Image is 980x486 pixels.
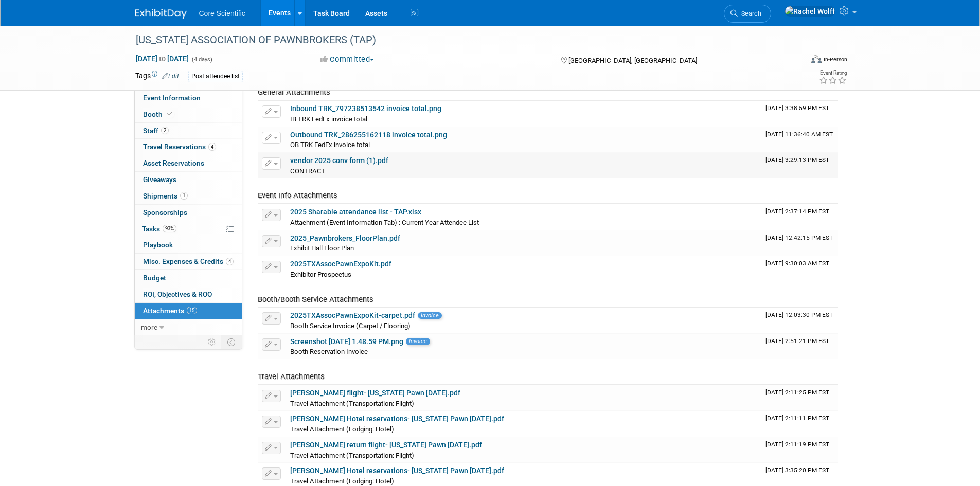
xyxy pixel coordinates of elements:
span: 2 [161,127,169,134]
span: OB TRK FedEx invoice total [290,141,370,149]
span: Event Info Attachments [258,191,337,200]
span: Shipments [143,192,188,200]
span: Upload Timestamp [765,156,829,164]
span: Upload Timestamp [765,311,833,318]
span: Attachment (Event Information Tab) : Current Year Attendee List [290,219,479,226]
a: Travel Reservations4 [135,139,242,155]
td: Upload Timestamp [761,204,838,230]
span: ROI, Objectives & ROO [143,290,212,298]
span: (4 days) [191,56,212,63]
td: Personalize Event Tab Strip [203,335,221,349]
td: Upload Timestamp [761,256,838,282]
span: Travel Attachment (Lodging: Hotel) [290,477,394,485]
div: Event Format [742,53,848,69]
span: Tasks [142,225,176,233]
span: Exhibit Hall Floor Plan [290,244,354,252]
a: 2025_Pawnbrokers_FloorPlan.pdf [290,234,400,242]
a: Shipments1 [135,188,242,204]
a: Misc. Expenses & Credits4 [135,254,242,269]
span: Booth Reservation Invoice [290,348,368,355]
td: Toggle Event Tabs [221,335,242,349]
span: Travel Attachment (Lodging: Hotel) [290,425,394,433]
span: 93% [163,225,176,232]
div: [US_STATE] ASSOCIATION OF PAWNBROKERS (TAP) [132,31,787,49]
span: General Attachments [258,87,330,97]
span: Asset Reservations [143,159,204,167]
a: [PERSON_NAME] Hotel reservations- [US_STATE] Pawn [DATE].pdf [290,466,504,475]
a: Playbook [135,237,242,253]
span: Budget [143,274,166,282]
a: ROI, Objectives & ROO [135,286,242,302]
div: In-Person [823,56,847,63]
span: Playbook [143,241,173,249]
span: Booth [143,110,174,118]
span: Invoice [406,338,430,345]
span: Search [738,10,761,17]
span: Misc. Expenses & Credits [143,257,234,265]
span: Upload Timestamp [765,415,829,422]
td: Upload Timestamp [761,385,838,411]
a: Budget [135,270,242,286]
a: Outbound TRK_286255162118 invoice total.png [290,131,447,139]
div: Event Rating [819,70,847,76]
td: Upload Timestamp [761,437,838,463]
span: Exhibitor Prospectus [290,271,351,278]
a: Event Information [135,90,242,106]
a: Tasks93% [135,221,242,237]
td: Upload Timestamp [761,153,838,178]
span: Core Scientific [199,9,245,17]
span: Event Information [143,94,201,102]
span: Upload Timestamp [765,260,829,267]
span: Upload Timestamp [765,131,833,138]
i: Booth reservation complete [167,111,172,117]
td: Upload Timestamp [761,334,838,359]
a: Attachments15 [135,303,242,319]
a: [PERSON_NAME] Hotel reservations- [US_STATE] Pawn [DATE].pdf [290,415,504,423]
a: 2025 Sharable attendance list - TAP.xlsx [290,208,421,216]
a: Asset Reservations [135,155,242,171]
img: Format-Inperson.png [811,55,822,63]
span: Booth Service Invoice (Carpet / Flooring) [290,322,411,330]
td: Upload Timestamp [761,127,838,153]
span: Booth/Booth Service Attachments [258,295,373,304]
span: 1 [180,192,188,200]
td: Tags [135,70,179,82]
a: Screenshot [DATE] 1.48.59 PM.png [290,337,403,346]
span: Upload Timestamp [765,466,829,474]
span: Upload Timestamp [765,234,833,241]
span: Attachments [143,307,197,315]
img: Rachel Wolff [785,6,835,17]
span: 4 [208,143,216,151]
td: Upload Timestamp [761,230,838,256]
span: CONTRACT [290,167,326,175]
td: Upload Timestamp [761,411,838,437]
span: Invoice [418,312,442,319]
span: Giveaways [143,175,176,184]
span: Staff [143,127,169,135]
td: Upload Timestamp [761,308,838,333]
img: ExhibitDay [135,9,187,19]
a: 2025TXAssocPawnExpoKit-carpet.pdf [290,311,415,319]
span: Travel Attachments [258,372,325,381]
span: Upload Timestamp [765,389,829,396]
span: Travel Attachment (Transportation: Flight) [290,400,414,407]
span: Sponsorships [143,208,187,217]
span: more [141,323,157,331]
span: [GEOGRAPHIC_DATA], [GEOGRAPHIC_DATA] [568,57,697,64]
a: Giveaways [135,172,242,188]
a: Inbound TRK_797238513542 invoice total.png [290,104,441,113]
a: [PERSON_NAME] flight- [US_STATE] Pawn [DATE].pdf [290,389,460,397]
span: Travel Attachment (Transportation: Flight) [290,452,414,459]
span: Upload Timestamp [765,337,829,345]
a: [PERSON_NAME] return flight- [US_STATE] Pawn [DATE].pdf [290,441,482,449]
span: to [157,55,167,63]
a: more [135,319,242,335]
span: IB TRK FedEx invoice total [290,115,367,123]
a: Sponsorships [135,205,242,221]
a: Search [724,5,771,23]
span: Travel Reservations [143,142,216,151]
span: Upload Timestamp [765,441,829,448]
span: [DATE] [DATE] [135,54,189,63]
button: Committed [317,54,378,65]
a: Staff2 [135,123,242,139]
